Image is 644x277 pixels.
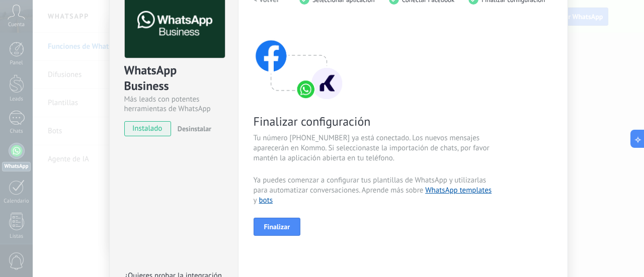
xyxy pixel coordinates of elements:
div: WhatsApp Business [124,62,223,95]
span: instalado [125,121,171,136]
span: Desinstalar [178,124,211,133]
a: bots [259,196,273,205]
button: Desinstalar [174,121,211,136]
span: Finalizar [264,223,290,230]
a: WhatsApp templates [425,186,492,195]
span: Ya puedes comenzar a configurar tus plantillas de WhatsApp y utilizarlas para automatizar convers... [254,175,493,206]
span: Finalizar configuración [254,114,493,129]
div: Más leads con potentes herramientas de WhatsApp [124,95,223,114]
span: Tu número [PHONE_NUMBER] ya está conectado. Los nuevos mensajes aparecerán en Kommo. Si seleccion... [254,133,493,163]
button: Finalizar [254,218,301,236]
img: connect with facebook [254,21,344,101]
